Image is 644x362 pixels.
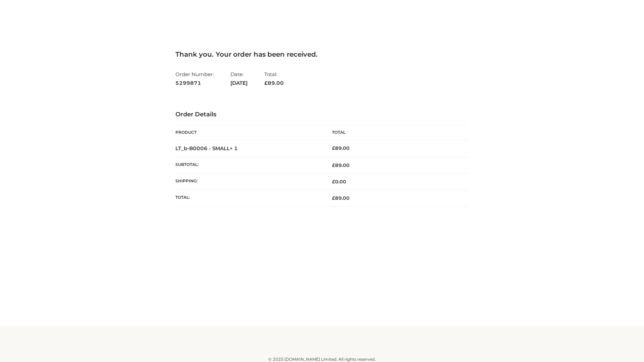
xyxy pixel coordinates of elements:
[175,125,322,140] th: Product
[175,190,322,206] th: Total:
[264,68,284,89] li: Total:
[332,162,335,168] span: £
[264,80,284,86] span: 89.00
[264,80,268,86] span: £
[175,68,214,89] li: Order Number:
[332,145,350,151] bdi: 89.00
[332,162,350,168] span: 89.00
[230,145,238,152] strong: × 1
[230,68,248,89] li: Date:
[332,195,350,201] span: 89.00
[175,111,469,118] h3: Order Details
[332,195,335,201] span: £
[230,79,248,87] strong: [DATE]
[175,174,322,190] th: Shipping:
[322,125,469,140] th: Total
[332,145,335,151] span: £
[332,179,346,185] bdi: 0.00
[175,79,214,87] strong: 5299871
[175,50,469,58] h3: Thank you. Your order has been received.
[332,179,335,185] span: £
[175,157,322,173] th: Subtotal:
[175,145,238,152] strong: LT_b-B0006 - SMALL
